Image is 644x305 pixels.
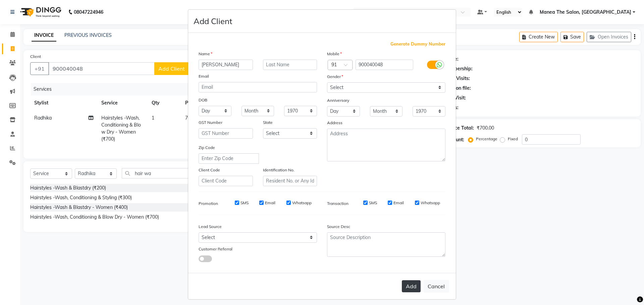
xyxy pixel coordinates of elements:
label: Anniversary [327,97,349,103]
span: Generate Dummy Number [390,41,445,48]
label: Email [265,200,275,206]
input: Enter Zip Code [199,153,259,164]
label: SMS [369,200,377,206]
button: Add [402,280,421,292]
input: Client Code [199,176,253,186]
input: Mobile [356,60,414,70]
label: GST Number [199,120,222,126]
label: Client Code [199,167,220,173]
label: SMS [240,200,249,206]
label: Customer Referral [199,246,232,252]
label: Identification No. [263,167,294,173]
input: Resident No. or Any Id [263,176,317,186]
label: Source Desc [327,224,350,230]
label: Whatsapp [292,200,312,206]
button: Cancel [423,280,449,293]
label: Lead Source [199,224,222,230]
label: Transaction [327,201,348,207]
label: Email [393,200,404,206]
input: First Name [199,60,253,70]
input: Email [199,82,317,92]
label: Zip Code [199,145,215,151]
label: Address [327,120,342,126]
label: Promotion [199,201,218,207]
label: Whatsapp [421,200,440,206]
label: Gender [327,74,343,80]
input: Last Name [263,60,317,70]
label: DOB [199,97,207,103]
label: Email [199,73,209,79]
h4: Add Client [194,15,232,27]
label: State [263,120,273,126]
input: GST Number [199,128,253,139]
label: Name [199,51,212,57]
label: Mobile [327,51,342,57]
